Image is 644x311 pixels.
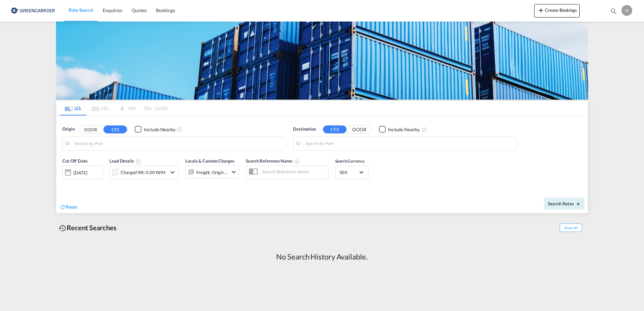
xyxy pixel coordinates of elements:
[177,127,182,132] md-icon: Unchecked: Ignores neighbouring ports when fetching rates.Checked : Includes neighbouring ports w...
[60,204,77,211] div: icon-refreshReset
[185,158,234,164] span: Locals & Custom Charges
[109,166,179,179] div: Charged Wt: 0,00 W/Micon-chevron-down
[121,168,165,177] div: Charged Wt: 0,00 W/M
[136,159,141,164] md-icon: Chargeable Weight
[69,7,93,13] span: Rate Search
[132,7,147,13] span: Quotes
[135,126,175,133] md-checkbox: Checkbox No Ink
[196,168,228,177] div: Freight Origin Destination
[168,168,176,176] md-icon: icon-chevron-down
[348,126,371,133] button: DOOR
[109,158,141,164] span: Load Details
[576,202,580,206] md-icon: icon-arrow-right
[79,126,102,133] button: DOOR
[294,159,299,164] md-icon: Your search will be saved by the below given name
[610,7,617,18] div: icon-magnify
[340,169,358,175] span: SEK
[62,126,74,133] span: Origin
[103,126,127,133] button: CFS
[56,116,588,213] div: Origin DOOR CFS Checkbox No InkUnchecked: Ignores neighbouring ports when fetching rates.Checked ...
[560,223,582,232] span: Show All
[66,204,77,210] span: Reset
[62,165,103,179] div: [DATE]
[60,204,66,210] md-icon: icon-refresh
[60,101,167,115] md-pagination-wrapper: Use the left and right arrow keys to navigate between tabs
[422,127,427,132] md-icon: Unchecked: Ignores neighbouring ports when fetching rates.Checked : Includes neighbouring ports w...
[259,167,328,177] input: Search Reference Name
[339,167,365,177] md-select: Select Currency: kr SEKSweden Krona
[56,220,119,235] div: Recent Searches
[230,168,238,176] md-icon: icon-chevron-down
[62,179,67,188] md-datepicker: Select
[323,126,347,133] button: CFS
[621,5,632,16] div: H
[276,252,367,262] div: No Search History Available.
[388,126,420,133] div: Include Nearby
[144,126,175,133] div: Include Nearby
[548,201,580,206] span: Search Rates
[73,170,87,176] div: [DATE]
[305,139,513,149] input: Search by Port
[62,158,88,164] span: Cut Off Date
[56,22,588,100] img: GreenCarrierFCL_LCL.png
[10,3,56,18] img: 609dfd708afe11efa14177256b0082fb.png
[610,7,617,15] md-icon: icon-magnify
[156,7,175,13] span: Bookings
[60,101,87,115] md-tab-item: LCL
[185,165,239,179] div: Freight Origin Destinationicon-chevron-down
[59,224,67,232] md-icon: icon-backup-restore
[335,159,364,164] span: Search Currency
[534,4,580,18] button: icon-plus 400-fgCreate Bookings
[537,6,545,14] md-icon: icon-plus 400-fg
[74,139,283,149] input: Search by Port
[293,126,316,133] span: Destination
[103,7,122,13] span: Enquiries
[544,198,584,210] button: Search Ratesicon-arrow-right
[379,126,420,133] md-checkbox: Checkbox No Ink
[246,158,299,164] span: Search Reference Name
